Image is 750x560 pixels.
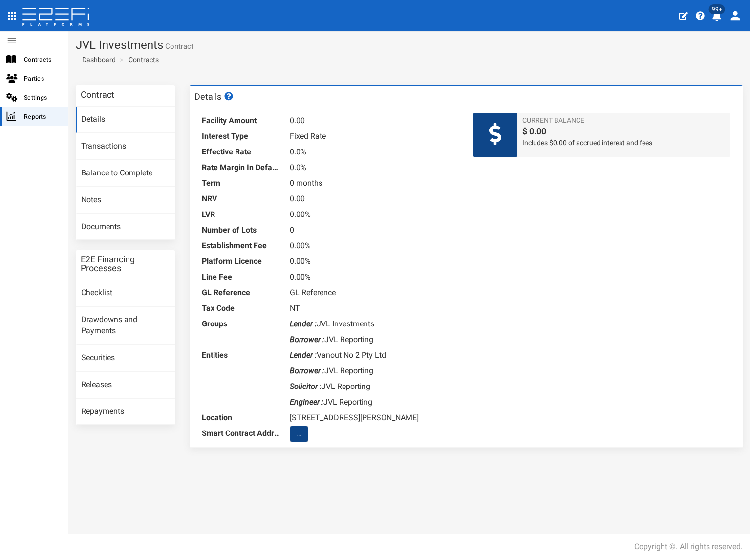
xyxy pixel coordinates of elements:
[78,55,116,65] a: Dashboard
[290,426,308,442] button: ...
[202,222,280,238] dt: Number of Lots
[76,133,175,160] a: Transactions
[634,541,743,553] div: Copyright ©. All rights reserved.
[290,350,317,360] i: Lender :
[202,144,280,160] dt: Effective Rate
[522,138,726,148] span: Includes $0.00 of accrued interest and fees
[290,113,459,129] dd: 0.00
[81,90,114,99] h3: Contract
[129,55,159,65] a: Contracts
[290,347,459,363] dd: Vanout No 2 Pty Ltd
[290,316,459,332] dd: JVL Investments
[202,410,280,426] dt: Location
[194,92,235,101] h3: Details
[202,285,280,301] dt: GL Reference
[202,207,280,222] dt: LVR
[76,345,175,371] a: Securities
[290,363,459,379] dd: JVL Reporting
[202,160,280,175] dt: Rate Margin In Default
[290,207,459,222] dd: 0.00%
[290,238,459,254] dd: 0.00%
[202,269,280,285] dt: Line Fee
[76,187,175,214] a: Notes
[290,394,459,410] dd: JVL Reporting
[76,307,175,345] a: Drawdowns and Payments
[202,347,280,363] dt: Entities
[202,191,280,207] dt: NRV
[202,254,280,269] dt: Platform Licence
[202,175,280,191] dt: Term
[290,335,324,344] i: Borrower :
[202,301,280,316] dt: Tax Code
[76,160,175,187] a: Balance to Complete
[290,319,317,328] i: Lender :
[76,214,175,240] a: Documents
[290,410,459,426] dd: [STREET_ADDRESS][PERSON_NAME]
[290,285,459,301] dd: GL Reference
[290,366,324,375] i: Borrower :
[290,397,323,407] i: Engineer :
[76,39,743,51] h1: JVL Investments
[24,111,60,122] span: Reports
[202,238,280,254] dt: Establishment Fee
[81,255,170,273] h3: E2E Financing Processes
[290,129,459,144] dd: Fixed Rate
[24,73,60,84] span: Parties
[163,43,193,50] small: Contract
[76,280,175,306] a: Checklist
[290,160,459,175] dd: 0.0%
[290,254,459,269] dd: 0.00%
[290,175,459,191] dd: 0 months
[290,301,459,316] dd: NT
[202,316,280,332] dt: Groups
[522,125,726,138] span: $ 0.00
[78,56,116,64] span: Dashboard
[76,399,175,425] a: Repayments
[290,191,459,207] dd: 0.00
[290,332,459,347] dd: JVL Reporting
[290,144,459,160] dd: 0.0%
[290,382,321,391] i: Solicitor :
[202,129,280,144] dt: Interest Type
[24,54,60,65] span: Contracts
[202,426,280,441] dt: Smart Contract Address
[76,372,175,398] a: Releases
[522,115,726,125] span: Current Balance
[290,222,459,238] dd: 0
[202,113,280,129] dt: Facility Amount
[290,269,459,285] dd: 0.00%
[76,107,175,133] a: Details
[24,92,60,103] span: Settings
[290,379,459,394] dd: JVL Reporting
